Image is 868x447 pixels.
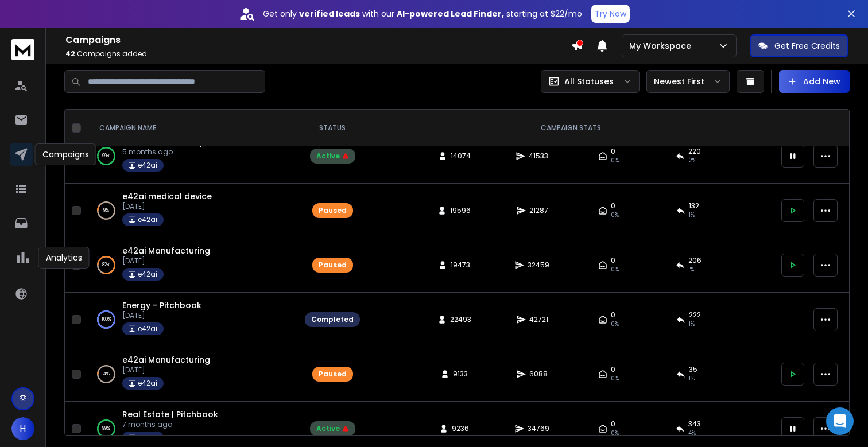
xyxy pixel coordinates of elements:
[122,300,201,311] a: Energy - Pitchbook
[311,315,354,324] div: Completed
[528,424,549,433] span: 34769
[86,129,298,184] td: 99%Medical Device - Apollo5 months agoe42ai
[611,320,619,329] span: 0%
[122,354,210,366] a: e42ai Manufacturing
[316,424,349,433] div: Active
[65,49,571,59] p: Campaigns added
[774,40,840,52] p: Get Free Credits
[750,34,848,57] button: Get Free Credits
[689,310,701,320] span: 222
[298,110,367,147] th: STATUS
[11,39,34,60] img: logo
[65,33,571,47] h1: Campaigns
[646,70,730,93] button: Newest First
[122,245,210,256] a: e42ai Manufacturing
[451,151,471,161] span: 14074
[611,419,615,429] span: 0
[138,324,157,333] p: e42ai
[38,247,90,269] div: Analytics
[138,379,157,388] p: e42ai
[319,261,347,270] div: Paused
[122,191,212,202] a: e42ai medical device
[689,365,697,374] span: 35
[138,270,157,279] p: e42ai
[688,429,696,438] span: 4 %
[779,70,850,93] button: Add New
[529,315,548,324] span: 42721
[122,420,218,429] p: 7 months ago
[122,202,212,211] p: [DATE]
[611,365,615,374] span: 0
[316,151,349,161] div: Active
[319,206,347,215] div: Paused
[86,293,298,347] td: 100%Energy - Pitchbook[DATE]e42ai
[299,8,360,20] strong: verified leads
[122,409,218,420] a: Real Estate | Pitchbook
[688,256,702,265] span: 206
[450,206,471,215] span: 19596
[263,8,582,20] p: Get only with our starting at $22/mo
[11,417,34,440] button: H
[528,261,549,270] span: 32459
[65,49,75,59] span: 42
[138,433,157,442] p: e42ai
[103,205,109,216] p: 9 %
[102,150,110,162] p: 99 %
[35,143,96,165] div: Campaigns
[138,215,157,224] p: e42ai
[122,256,210,266] p: [DATE]
[86,347,298,402] td: 4%e42ai Manufacturing[DATE]e42ai
[611,211,619,220] span: 0%
[367,110,774,147] th: CAMPAIGN STATS
[453,370,468,379] span: 9133
[450,315,471,324] span: 22493
[564,76,614,87] p: All Statuses
[611,374,619,383] span: 0%
[688,419,701,429] span: 343
[102,259,110,271] p: 82 %
[611,429,619,438] span: 0%
[611,310,615,320] span: 0
[452,424,469,433] span: 9236
[688,147,701,156] span: 220
[319,370,347,379] div: Paused
[688,265,694,274] span: 1 %
[611,156,619,165] span: 0%
[86,238,298,293] td: 82%e42ai Manufacturing[DATE]e42ai
[826,407,854,435] div: Open Intercom Messenger
[102,314,111,325] p: 100 %
[595,8,626,20] p: Try Now
[689,201,699,211] span: 132
[397,8,504,20] strong: AI-powered Lead Finder,
[689,374,695,383] span: 1 %
[529,370,548,379] span: 6088
[451,261,470,270] span: 19473
[529,151,548,161] span: 41533
[138,161,157,170] p: e42ai
[689,211,695,220] span: 1 %
[86,110,298,147] th: CAMPAIGN NAME
[611,147,615,156] span: 0
[611,256,615,265] span: 0
[102,423,110,434] p: 99 %
[629,40,696,52] p: My Workspace
[122,366,210,375] p: [DATE]
[86,184,298,238] td: 9%e42ai medical device[DATE]e42ai
[103,368,110,380] p: 4 %
[591,5,630,23] button: Try Now
[122,311,201,320] p: [DATE]
[611,265,619,274] span: 0%
[689,320,695,329] span: 1 %
[122,147,222,157] p: 5 months ago
[688,156,696,165] span: 2 %
[611,201,615,211] span: 0
[529,206,548,215] span: 21287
